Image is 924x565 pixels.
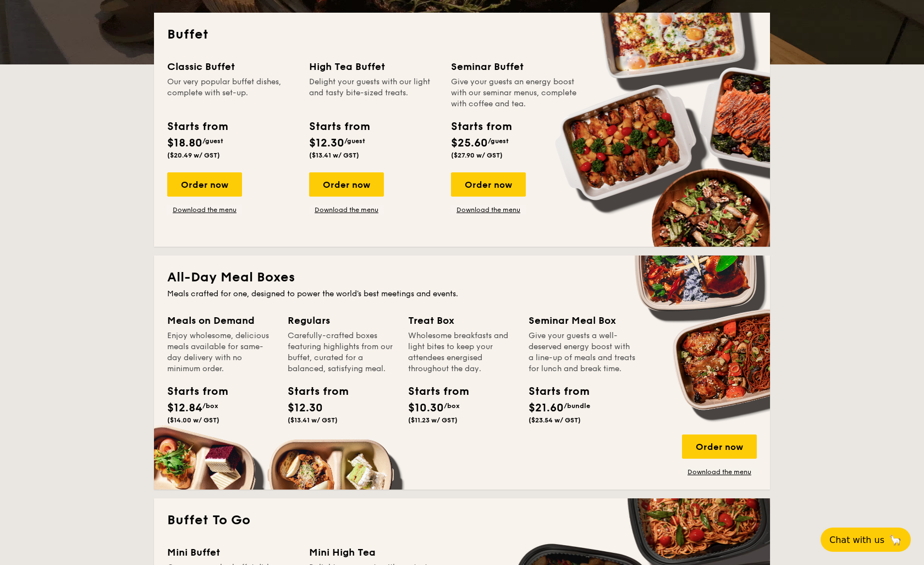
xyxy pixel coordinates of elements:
span: ($14.00 w/ GST) [167,416,219,424]
span: $18.80 [167,137,202,150]
div: Give your guests a well-deserved energy boost with a line-up of meals and treats for lunch and br... [529,330,636,374]
span: $21.60 [529,401,564,415]
div: Meals on Demand [167,313,274,328]
span: $25.60 [451,137,488,150]
span: ($23.54 w/ GST) [529,416,581,424]
span: ($11.23 w/ GST) [408,416,458,424]
span: $12.30 [309,137,344,150]
div: Give your guests an energy boost with our seminar menus, complete with coffee and tea. [451,77,580,110]
div: Starts from [309,118,369,135]
div: Treat Box [408,313,515,328]
div: Seminar Buffet [451,59,580,74]
div: Classic Buffet [167,59,296,74]
span: /bundle [564,402,590,410]
div: Mini High Tea [309,545,438,560]
div: High Tea Buffet [309,59,438,74]
span: ($13.41 w/ GST) [288,416,338,424]
div: Starts from [451,118,511,135]
span: $10.30 [408,401,444,415]
div: Order now [451,172,526,197]
span: /guest [202,137,223,145]
h2: All-Day Meal Boxes [167,269,757,286]
div: Delight your guests with our light and tasty bite-sized treats. [309,77,438,110]
div: Starts from [167,118,227,135]
div: Our very popular buffet dishes, complete with set-up. [167,77,296,110]
div: Order now [682,434,757,459]
span: /box [202,402,218,410]
div: Regulars [288,313,395,328]
div: Wholesome breakfasts and light bites to keep your attendees energised throughout the day. [408,330,515,374]
span: Chat with us [829,535,884,545]
div: Starts from [408,383,458,400]
span: /box [444,402,460,410]
a: Download the menu [167,205,242,214]
div: Enjoy wholesome, delicious meals available for same-day delivery with no minimum order. [167,330,274,374]
button: Chat with us🦙 [821,528,911,552]
div: Carefully-crafted boxes featuring highlights from our buffet, curated for a balanced, satisfying ... [288,330,395,374]
span: $12.84 [167,401,202,415]
span: ($27.90 w/ GST) [451,151,503,159]
div: Order now [309,172,384,197]
a: Download the menu [682,468,757,476]
span: /guest [344,137,365,145]
div: Meals crafted for one, designed to power the world's best meetings and events. [167,289,757,300]
div: Starts from [288,383,337,400]
div: Order now [167,172,242,197]
h2: Buffet To Go [167,512,757,529]
div: Starts from [167,383,217,400]
span: $12.30 [288,401,323,415]
a: Download the menu [451,205,526,214]
a: Download the menu [309,205,384,214]
span: 🦙 [889,534,902,546]
span: /guest [488,137,509,145]
div: Mini Buffet [167,545,296,560]
span: ($20.49 w/ GST) [167,151,220,159]
div: Seminar Meal Box [529,313,636,328]
span: ($13.41 w/ GST) [309,151,359,159]
div: Starts from [529,383,578,400]
h2: Buffet [167,26,757,44]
